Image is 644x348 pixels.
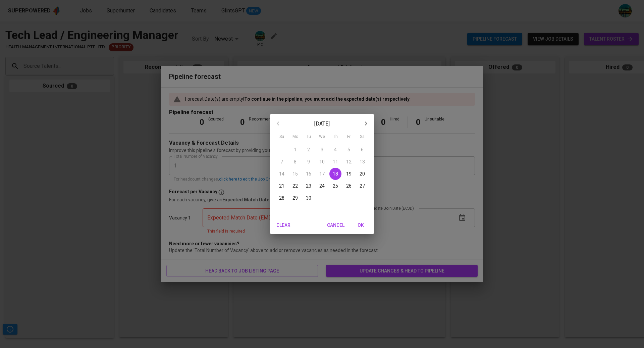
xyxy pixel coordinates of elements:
[343,134,355,140] span: Fr
[306,195,311,201] p: 30
[356,180,368,192] button: 27
[329,168,341,180] button: 18
[329,134,341,140] span: Th
[360,183,365,189] p: 27
[279,183,284,189] p: 21
[276,134,288,140] span: Su
[306,183,311,189] p: 23
[316,180,328,192] button: 24
[360,170,365,177] p: 20
[292,195,298,201] p: 29
[356,168,368,180] button: 20
[346,183,352,189] p: 26
[289,192,301,204] button: 29
[353,221,369,230] span: OK
[333,183,338,189] p: 25
[324,219,347,232] button: Cancel
[327,221,344,230] span: Cancel
[343,168,355,180] button: 19
[303,134,315,140] span: Tu
[275,221,291,230] span: Clear
[346,170,352,177] p: 19
[303,192,315,204] button: 30
[276,180,288,192] button: 21
[289,134,301,140] span: Mo
[292,183,298,189] p: 22
[276,192,288,204] button: 28
[343,180,355,192] button: 26
[356,134,368,140] span: Sa
[273,219,294,232] button: Clear
[316,134,328,140] span: We
[303,180,315,192] button: 23
[286,120,358,128] p: [DATE]
[279,195,284,201] p: 28
[319,183,325,189] p: 24
[350,219,371,232] button: OK
[329,180,341,192] button: 25
[333,170,338,177] p: 18
[289,180,301,192] button: 22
